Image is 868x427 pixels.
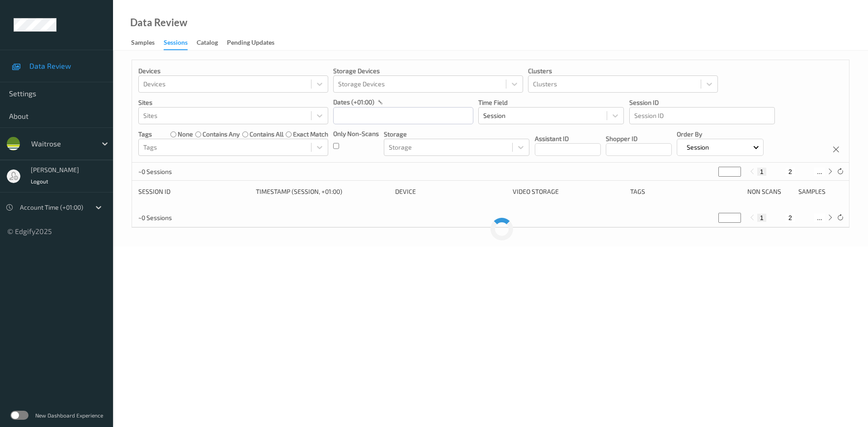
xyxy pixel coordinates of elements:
p: Shopper ID [606,134,672,143]
a: Samples [131,37,164,49]
p: Only Non-Scans [333,129,379,138]
p: Storage Devices [333,66,523,75]
p: dates (+01:00) [333,98,374,107]
div: Catalog [197,38,218,49]
label: exact match [293,130,328,139]
button: 1 [757,168,766,176]
div: Sessions [164,38,188,50]
p: Tags [138,130,152,139]
label: contains all [250,130,283,139]
div: Samples [798,187,843,196]
div: Device [395,187,506,196]
button: 2 [786,214,795,222]
p: Session [684,143,712,152]
div: Non Scans [747,187,792,196]
div: Pending Updates [227,38,274,49]
p: Order By [677,130,764,139]
div: Session ID [138,187,250,196]
p: Sites [138,98,328,107]
label: none [178,130,193,139]
p: Session ID [629,98,775,107]
label: contains any [203,130,240,139]
button: ... [814,214,825,222]
div: Video Storage [513,187,624,196]
div: Timestamp (Session, +01:00) [256,187,389,196]
button: 2 [786,168,795,176]
p: ~0 Sessions [138,213,206,222]
a: Catalog [197,37,227,49]
p: Time Field [478,98,624,107]
a: Sessions [164,37,197,50]
div: Data Review [130,18,187,27]
p: Devices [138,66,328,75]
p: Storage [384,130,529,139]
div: Samples [131,38,155,49]
a: Pending Updates [227,37,283,49]
p: Assistant ID [535,134,601,143]
button: ... [814,168,825,176]
div: Tags [630,187,741,196]
button: 1 [757,214,766,222]
p: Clusters [528,66,718,75]
p: ~0 Sessions [138,167,206,176]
